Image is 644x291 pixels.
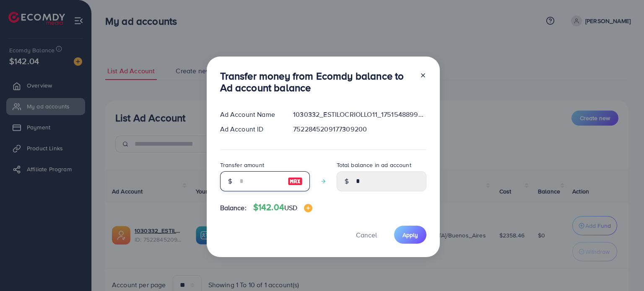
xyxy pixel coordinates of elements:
[284,203,297,212] span: USD
[253,202,313,213] h4: $142.04
[213,124,287,134] div: Ad Account ID
[356,230,377,239] span: Cancel
[213,110,287,119] div: Ad Account Name
[402,231,418,239] span: Apply
[304,204,312,212] img: image
[286,124,433,134] div: 7522845209177309200
[220,203,247,213] span: Balance:
[337,161,411,169] label: Total balance in ad account
[608,253,638,285] iframe: Chat
[345,226,387,244] button: Cancel
[286,110,433,119] div: 1030332_ESTILOCRIOLLO11_1751548899317
[288,176,303,186] img: image
[394,226,426,244] button: Apply
[220,70,413,94] h3: Transfer money from Ecomdy balance to Ad account balance
[220,161,264,169] label: Transfer amount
